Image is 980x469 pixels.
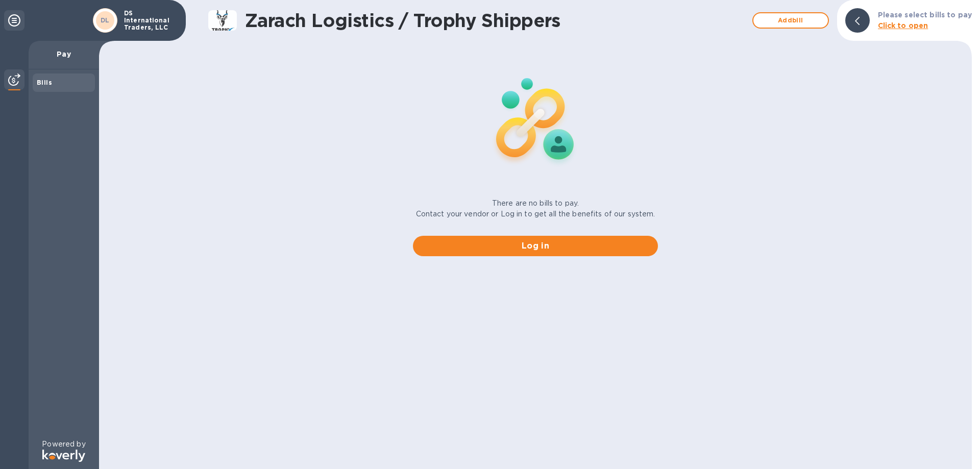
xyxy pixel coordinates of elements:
[245,10,747,31] h1: Zarach Logistics / Trophy Shippers
[124,10,175,31] p: DS International Traders, LLC
[37,79,52,86] b: Bills
[42,450,85,462] img: Logo
[762,14,820,27] span: Add bill
[421,240,650,252] span: Log in
[413,236,658,256] button: Log in
[37,49,91,59] p: Pay
[42,439,85,450] p: Powered by
[878,11,972,19] b: Please select bills to pay
[101,16,110,24] b: DL
[416,198,655,219] p: There are no bills to pay. Contact your vendor or Log in to get all the benefits of our system.
[878,21,928,30] b: Click to open
[752,12,829,29] button: Addbill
